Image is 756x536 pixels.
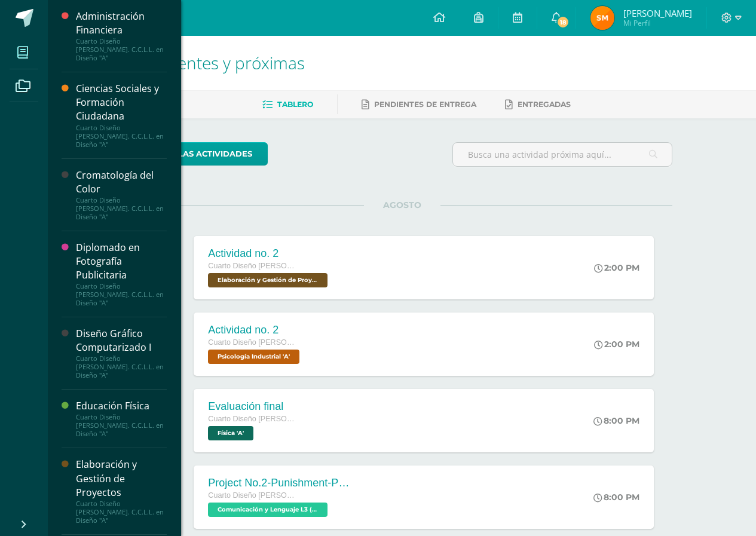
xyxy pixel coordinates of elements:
[76,82,167,148] a: Ciencias Sociales y Formación CiudadanaCuarto Diseño [PERSON_NAME]. C.C.L.L. en Diseño "A"
[594,339,639,350] div: 2:00 PM
[590,6,614,30] img: fb1d236bc03aac6c6b8e5e5ccda786c2.png
[76,413,167,438] div: Cuarto Diseño [PERSON_NAME]. C.C.L.L. en Diseño "A"
[593,492,639,503] div: 8:00 PM
[208,338,298,347] span: Cuarto Diseño [PERSON_NAME]. C.C.L.L. en Diseño
[76,241,167,282] div: Diplomado en Fotografía Publicitaria
[76,241,167,307] a: Diplomado en Fotografía PublicitariaCuarto Diseño [PERSON_NAME]. C.C.L.L. en Diseño "A"
[208,262,298,270] span: Cuarto Diseño [PERSON_NAME]. C.C.L.L. en Diseño
[208,324,302,336] div: Actividad no. 2
[208,350,299,364] span: Psicología Industrial 'A'
[364,200,440,210] span: AGOSTO
[623,7,692,19] span: [PERSON_NAME]
[76,282,167,307] div: Cuarto Diseño [PERSON_NAME]. C.C.L.L. en Diseño "A"
[362,95,476,114] a: Pendientes de entrega
[76,169,167,221] a: Cromatología del ColorCuarto Diseño [PERSON_NAME]. C.C.L.L. en Diseño "A"
[76,327,167,354] div: Diseño Gráfico Computarizado I
[76,10,167,37] div: Administración Financiera
[76,10,167,62] a: Administración FinancieraCuarto Diseño [PERSON_NAME]. C.C.L.L. en Diseño "A"
[208,400,298,413] div: Evaluación final
[505,95,571,114] a: Entregadas
[208,247,330,260] div: Actividad no. 2
[76,399,167,438] a: Educación FísicaCuarto Diseño [PERSON_NAME]. C.C.L.L. en Diseño "A"
[131,142,268,166] a: todas las Actividades
[76,124,167,149] div: Cuarto Diseño [PERSON_NAME]. C.C.L.L. en Diseño "A"
[518,100,571,109] span: Entregadas
[76,82,167,123] div: Ciencias Sociales y Formación Ciudadana
[208,415,298,423] span: Cuarto Diseño [PERSON_NAME]. C.C.L.L. en Diseño
[453,143,672,166] input: Busca una actividad próxima aquí...
[556,16,570,29] span: 18
[593,415,639,426] div: 8:00 PM
[76,327,167,379] a: Diseño Gráfico Computarizado ICuarto Diseño [PERSON_NAME]. C.C.L.L. en Diseño "A"
[208,273,328,287] span: Elaboración y Gestión de Proyectos 'A'
[208,426,253,440] span: Física 'A'
[208,477,351,489] div: Project No.2-Punishment-Page 140
[594,262,639,273] div: 2:00 PM
[277,100,313,109] span: Tablero
[76,37,167,62] div: Cuarto Diseño [PERSON_NAME]. C.C.L.L. en Diseño "A"
[76,458,167,524] a: Elaboración y Gestión de ProyectosCuarto Diseño [PERSON_NAME]. C.C.L.L. en Diseño "A"
[62,51,305,74] span: Actividades recientes y próximas
[623,18,692,28] span: Mi Perfil
[374,100,476,109] span: Pendientes de entrega
[76,196,167,221] div: Cuarto Diseño [PERSON_NAME]. C.C.L.L. en Diseño "A"
[76,399,167,413] div: Educación Física
[76,354,167,379] div: Cuarto Diseño [PERSON_NAME]. C.C.L.L. en Diseño "A"
[262,95,313,114] a: Tablero
[76,458,167,499] div: Elaboración y Gestión de Proyectos
[76,169,167,196] div: Cromatología del Color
